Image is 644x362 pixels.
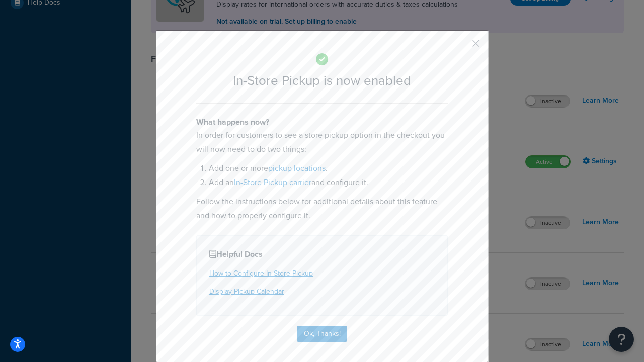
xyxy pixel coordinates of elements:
[268,162,326,174] a: pickup locations
[234,176,311,188] a: In-Store Pickup carrier
[209,268,313,279] a: How to Configure In-Store Pickup
[196,73,448,88] h2: In-Store Pickup is now enabled
[209,161,448,175] li: Add one or more .
[297,326,347,342] button: Ok, Thanks!
[196,128,448,156] p: In order for customers to see a store pickup option in the checkout you will now need to do two t...
[209,286,284,297] a: Display Pickup Calendar
[196,116,448,128] h4: What happens now?
[209,175,448,190] li: Add an and configure it.
[196,195,448,223] p: Follow the instructions below for additional details about this feature and how to properly confi...
[209,248,435,260] h4: Helpful Docs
